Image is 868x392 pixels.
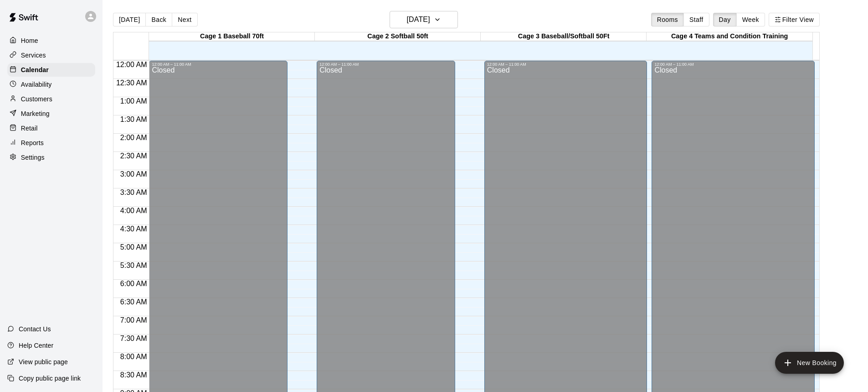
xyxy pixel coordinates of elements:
[7,78,95,91] a: Availability
[118,261,149,269] span: 5:30 AM
[487,62,645,67] div: 12:00 AM – 11:00 AM
[21,36,38,45] p: Home
[7,107,95,120] a: Marketing
[118,353,149,361] span: 8:00 AM
[118,298,149,306] span: 6:30 AM
[713,13,737,26] button: Day
[407,13,430,26] h6: [DATE]
[647,32,812,41] div: Cage 4 Teams and Condition Training
[19,341,53,350] p: Help Center
[118,188,149,196] span: 3:30 AM
[118,243,149,251] span: 5:00 AM
[21,109,50,118] p: Marketing
[683,13,709,26] button: Staff
[118,316,149,324] span: 7:00 AM
[21,153,45,162] p: Settings
[7,92,95,106] a: Customers
[21,138,44,147] p: Reports
[118,115,149,123] span: 1:30 AM
[118,134,149,141] span: 2:00 AM
[149,32,315,41] div: Cage 1 Baseball 70ft
[7,136,95,150] a: Reports
[775,352,844,374] button: add
[19,324,51,334] p: Contact Us
[19,357,68,366] p: View public page
[736,13,765,26] button: Week
[118,280,149,287] span: 6:00 AM
[21,80,52,89] p: Availability
[118,152,149,160] span: 2:30 AM
[19,374,81,383] p: Copy public page link
[7,48,95,62] a: Services
[118,225,149,233] span: 4:30 AM
[118,170,149,178] span: 3:00 AM
[118,207,149,214] span: 4:00 AM
[481,32,647,41] div: Cage 3 Baseball/Softball 50Ft
[172,13,197,26] button: Next
[118,371,149,379] span: 8:30 AM
[390,11,458,28] button: [DATE]
[654,62,812,67] div: 12:00 AM – 11:00 AM
[319,62,452,67] div: 12:00 AM – 11:00 AM
[21,124,38,133] p: Retail
[7,121,95,135] a: Retail
[769,13,820,26] button: Filter View
[651,13,684,26] button: Rooms
[21,51,46,60] p: Services
[21,65,49,74] p: Calendar
[21,94,52,104] p: Customers
[145,13,172,26] button: Back
[113,13,146,26] button: [DATE]
[114,61,149,68] span: 12:00 AM
[118,335,149,342] span: 7:30 AM
[118,97,149,105] span: 1:00 AM
[7,151,95,164] a: Settings
[315,32,481,41] div: Cage 2 Softball 50ft
[152,62,285,67] div: 12:00 AM – 11:00 AM
[114,79,149,87] span: 12:30 AM
[7,63,95,77] a: Calendar
[7,34,95,47] a: Home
